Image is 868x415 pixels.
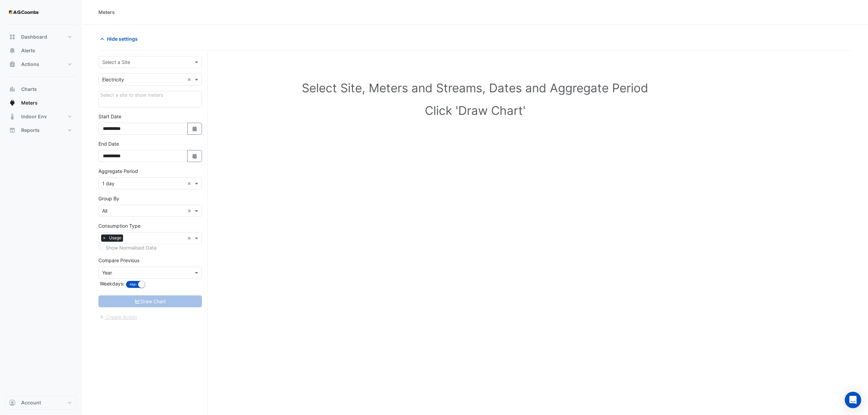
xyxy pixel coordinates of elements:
[109,103,841,118] h1: Click 'Draw Chart'
[5,123,77,137] button: Reports
[21,127,40,134] span: Reports
[845,392,861,408] div: Open Intercom Messenger
[98,91,202,107] div: Click Update or Cancel in Details panel
[21,113,47,120] span: Indoor Env
[9,61,16,68] app-icon: Actions
[98,33,142,45] button: Hide settings
[9,47,16,54] app-icon: Alerts
[21,47,35,54] span: Alerts
[5,96,77,110] button: Meters
[192,153,198,159] fa-icon: Select Date
[21,399,41,406] span: Account
[9,99,16,106] app-icon: Meters
[98,9,115,16] div: Meters
[9,127,16,134] app-icon: Reports
[5,82,77,96] button: Charts
[109,81,841,95] h1: Select Site, Meters and Streams, Dates and Aggregate Period
[187,235,193,242] span: Clear
[8,5,39,19] img: Company Logo
[9,113,16,120] app-icon: Indoor Env
[21,99,38,106] span: Meters
[5,110,77,123] button: Indoor Env
[9,86,16,93] app-icon: Charts
[107,235,123,241] span: Usage
[106,244,157,251] label: Show Normalised Data
[187,180,193,187] span: Clear
[98,168,138,175] label: Aggregate Period
[107,35,138,42] span: Hide settings
[98,222,140,229] label: Consumption Type
[9,34,16,40] app-icon: Dashboard
[5,396,77,410] button: Account
[192,126,198,132] fa-icon: Select Date
[98,195,119,202] label: Group By
[5,44,77,57] button: Alerts
[21,34,47,40] span: Dashboard
[21,86,37,93] span: Charts
[187,76,193,83] span: Clear
[101,235,107,241] span: ×
[98,140,119,147] label: End Date
[98,113,121,120] label: Start Date
[98,257,139,264] label: Compare Previous
[98,280,124,287] label: Weekdays:
[5,57,77,71] button: Actions
[98,244,202,251] div: Select meters or streams to enable normalisation
[98,313,137,319] app-escalated-ticket-create-button: Please correct errors first
[187,207,193,214] span: Clear
[5,30,77,44] button: Dashboard
[21,61,39,68] span: Actions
